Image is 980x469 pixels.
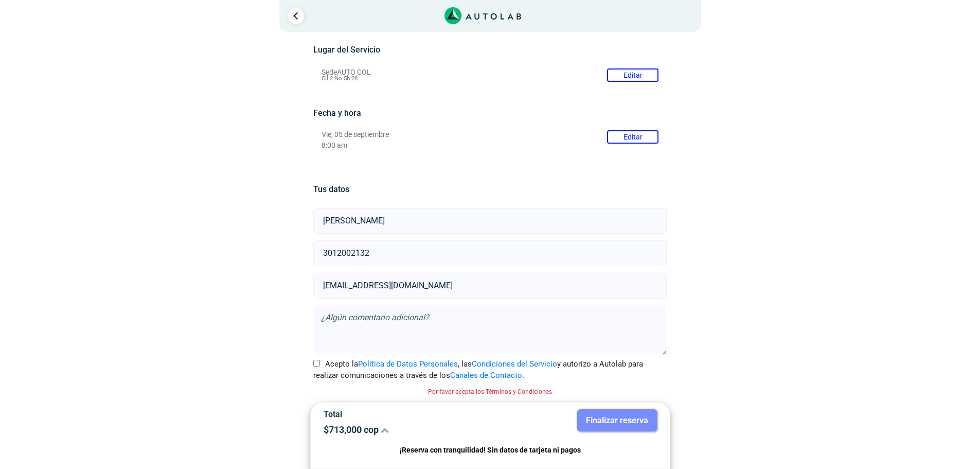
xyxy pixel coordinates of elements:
[324,409,483,419] p: Total
[450,371,522,380] a: Canales de Contacto
[313,358,667,381] label: Acepto la , las y autorizo a Autolab para realizar comunicaciones a través de los .
[313,240,667,266] input: Celular
[313,360,320,367] input: Acepto laPolítica de Datos Personales, lasCondiciones del Servicioy autorizo a Autolab para reali...
[472,359,557,369] a: Condiciones del Servicio
[313,45,667,55] h5: Lugar del Servicio
[607,130,658,144] button: Editar
[577,409,657,431] button: Finalizar reserva
[313,108,667,118] h5: Fecha y hora
[324,424,483,435] p: $ 713,000 cop
[313,184,667,194] h5: Tus datos
[313,273,667,299] input: Correo electrónico
[322,130,658,139] p: Vie, 05 de septiembre
[288,8,304,24] a: Ir al paso anterior
[322,141,658,150] p: 8:00 am
[358,359,458,369] a: Política de Datos Personales
[313,208,667,234] input: Nombre y apellido
[444,10,521,20] a: Link al sitio de autolab
[324,444,657,456] p: ¡Reserva con tranquilidad! Sin datos de tarjeta ni pagos
[428,388,552,395] small: Por favor acepta los Términos y Condiciones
